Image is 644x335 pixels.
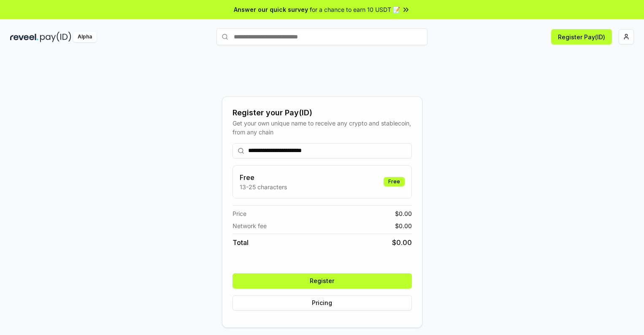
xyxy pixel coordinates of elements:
[240,172,287,182] h3: Free
[310,5,400,14] span: for a chance to earn 10 USDT 📝
[234,5,308,14] span: Answer our quick survey
[392,237,412,248] span: $ 0.00
[40,32,71,42] img: pay_id
[395,221,412,230] span: $ 0.00
[233,107,412,119] div: Register your Pay(ID)
[240,182,287,191] p: 13-25 characters
[233,295,412,310] button: Pricing
[10,32,38,42] img: reveel_dark
[73,32,97,42] div: Alpha
[233,273,412,289] button: Register
[233,119,412,136] div: Get your own unique name to receive any crypto and stablecoin, from any chain
[395,209,412,218] span: $ 0.00
[384,177,405,186] div: Free
[233,221,267,230] span: Network fee
[233,209,246,218] span: Price
[551,29,612,44] button: Register Pay(ID)
[233,237,249,248] span: Total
